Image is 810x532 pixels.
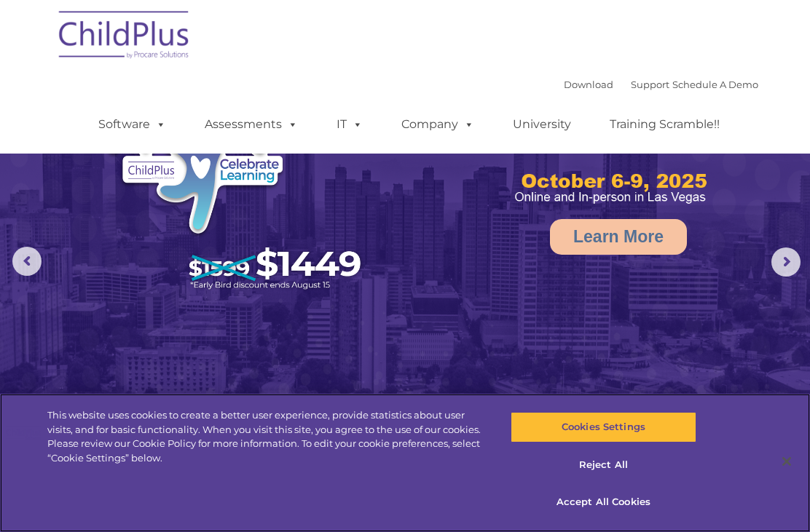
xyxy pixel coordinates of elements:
font: | [564,79,758,90]
a: Training Scramble!! [595,110,734,139]
button: Reject All [511,450,697,480]
button: Accept All Cookies [511,487,697,517]
button: Cookies Settings [511,412,697,442]
a: Company [387,110,489,139]
a: Schedule A Demo [672,79,758,90]
a: Download [564,79,613,90]
a: Assessments [190,110,312,139]
a: Learn More [550,219,687,255]
a: Support [631,79,669,90]
button: Close [771,445,803,477]
a: IT [322,110,377,139]
a: University [498,110,586,139]
img: ChildPlus by Procare Solutions [52,1,197,74]
div: This website uses cookies to create a better user experience, provide statistics about user visit... [47,408,486,465]
a: Software [84,110,181,139]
